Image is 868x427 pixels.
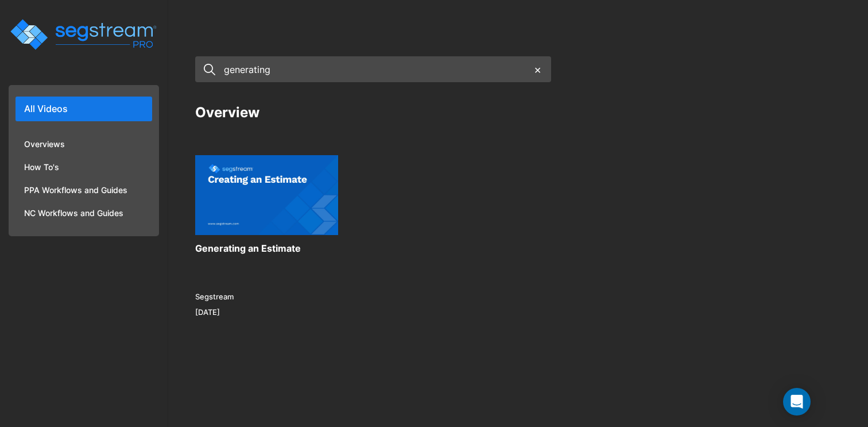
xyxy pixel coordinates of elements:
[15,156,152,179] li: How To's
[15,202,152,225] li: NC Workflows and Guides
[15,179,152,202] li: PPA Workflows and Guides
[15,133,152,156] li: Overviews
[9,17,158,52] img: logo_pro_r.png
[195,244,338,254] h3: Generating an Estimate
[195,290,338,303] p: Segstream
[15,97,152,121] li: All Videos
[534,61,541,78] span: ×
[195,105,823,120] h3: Overview
[195,56,551,82] input: Search Videos
[783,388,811,416] div: Open Intercom Messenger
[195,306,338,318] p: [DATE]
[195,132,338,258] img: instructional video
